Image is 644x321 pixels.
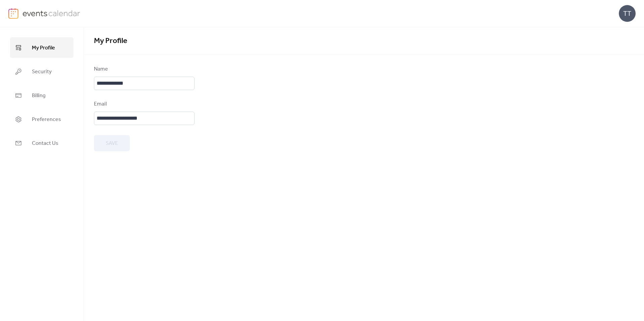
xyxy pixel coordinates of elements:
[32,90,46,101] span: Billing
[10,61,73,82] a: Security
[32,67,52,77] span: Security
[10,109,73,129] a: Preferences
[22,8,80,18] img: logo-type
[94,65,193,73] div: Name
[10,133,73,153] a: Contact Us
[10,85,73,106] a: Billing
[32,138,58,149] span: Contact Us
[10,37,73,58] a: My Profile
[619,5,636,22] div: TT
[32,114,61,125] span: Preferences
[94,34,127,48] span: My Profile
[8,8,18,19] img: logo
[32,43,55,53] span: My Profile
[94,100,193,108] div: Email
